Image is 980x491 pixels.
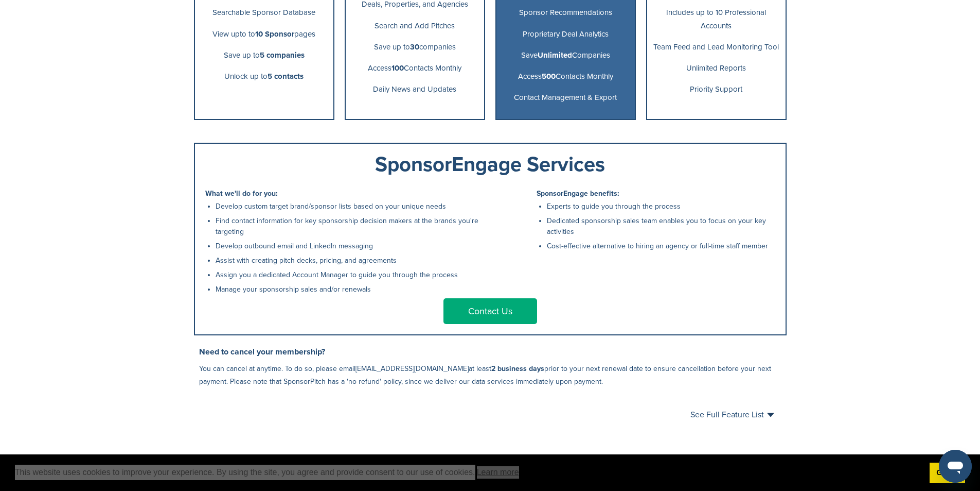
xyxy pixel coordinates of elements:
[538,50,572,60] b: Unlimited
[501,28,631,41] p: Proprietary Deal Analytics
[199,6,329,19] p: Searchable Sponsor Database
[205,189,278,198] b: What we'll do for you:
[391,63,404,73] b: 100
[501,49,631,62] p: Save Companies
[930,463,965,483] a: dismiss cookie message
[199,28,329,41] p: View upto to pages
[537,189,619,198] b: SponsorEngage benefits:
[501,6,631,19] p: Sponsor Recommendations
[690,411,774,419] a: See Full Feature List
[350,20,480,32] p: Search and Add Pitches
[216,269,485,280] li: Assign you a dedicated Account Manager to guide you through the process
[350,41,480,54] p: Save up to companies
[216,215,485,237] li: Find contact information for key sponsorship decision makers at the brands you're targeting
[255,29,294,39] b: 10 Sponsor
[350,83,480,96] p: Daily News and Updates
[199,70,329,83] p: Unlock up to
[547,215,775,237] li: Dedicated sponsorship sales team enables you to focus on your key activities
[216,241,485,251] li: Develop outbound email and LinkedIn messaging
[651,83,781,96] p: Priority Support
[939,450,972,483] iframe: To enrich screen reader interactions, please activate Accessibility in Grammarly extension settings
[475,465,521,480] a: learn more about cookies
[260,50,305,60] b: 5 companies
[542,72,556,81] b: 500
[199,49,329,62] p: Save up to
[501,91,631,104] p: Contact Management & Export
[501,70,631,83] p: Access Contacts Monthly
[216,284,485,295] li: Manage your sponsorship sales and/or renewals
[491,364,544,373] b: 2 business days
[15,465,921,480] span: This website uses cookies to improve your experience. By using the site, you agree and provide co...
[355,364,469,373] a: [EMAIL_ADDRESS][DOMAIN_NAME]
[651,62,781,75] p: Unlimited Reports
[651,41,781,54] p: Team Feed and Lead Monitoring Tool
[199,346,787,358] h3: Need to cancel your membership?
[547,201,775,212] li: Experts to guide you through the process
[547,241,775,251] li: Cost-effective alternative to hiring an agency or full-time staff member
[443,298,537,324] a: Contact Us
[350,62,480,75] p: Access Contacts Monthly
[410,42,419,52] b: 30
[651,6,781,32] p: Includes up to 10 Professional Accounts
[199,362,787,388] p: You can cancel at anytime. To do so, please email at least prior to your next renewal date to ens...
[216,255,485,266] li: Assist with creating pitch decks, pricing, and agreements
[205,154,775,175] div: SponsorEngage Services
[216,201,485,212] li: Develop custom target brand/sponsor lists based on your unique needs
[268,72,304,81] b: 5 contacts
